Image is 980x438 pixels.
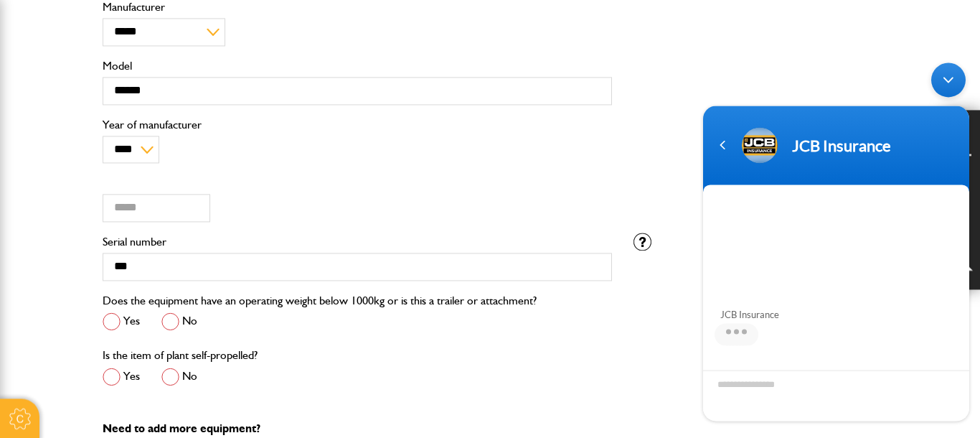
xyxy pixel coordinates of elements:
iframe: SalesIQ Chatwindow [696,55,976,428]
label: Manufacturer [103,1,612,13]
label: Year of manufacturer [103,119,612,131]
p: Need to add more equipment? [103,423,877,434]
label: Does the equipment have an operating weight below 1000kg or is this a trailer or attachment? [103,295,537,307]
label: Is the item of plant self-propelled? [103,350,258,361]
label: Serial number [103,236,612,248]
label: No [161,312,197,330]
label: Yes [103,312,140,330]
label: Yes [103,368,140,386]
label: No [161,368,197,386]
label: Model [103,60,612,72]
